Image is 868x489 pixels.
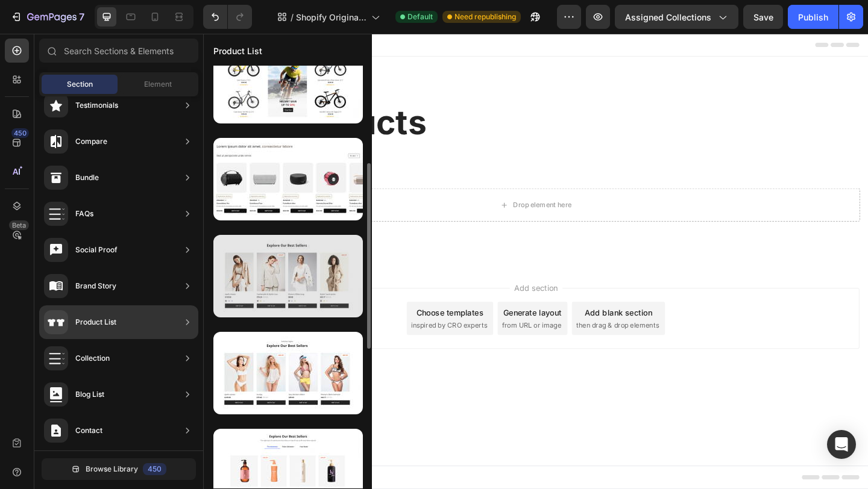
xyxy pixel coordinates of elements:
div: Open Intercom Messenger [827,430,856,459]
span: Browse Library [86,464,138,475]
span: from URL or image [325,312,389,323]
button: Publish [788,5,838,29]
span: Shopify Original Collection Template [296,11,366,23]
h2: Our Products [9,73,714,119]
div: Publish [798,11,828,23]
div: Brand Story [75,280,116,292]
div: Bundle [75,172,99,184]
span: then drag & drop elements [406,312,495,323]
span: Element [144,79,172,90]
div: Beta [9,220,29,230]
div: Blog List [75,388,104,400]
button: 7 [5,5,90,29]
span: Assigned Collections [625,11,711,23]
div: Add blank section [415,297,488,310]
span: Add section [333,270,391,282]
div: 450 [11,128,29,138]
p: 7 [79,10,84,24]
div: FAQs [75,208,93,220]
div: Undo/Redo [203,5,252,29]
iframe: To enrich screen reader interactions, please activate Accessibility in Grammarly extension settings [203,34,868,489]
span: inspired by CRO experts [226,312,309,323]
div: Compare [75,135,107,148]
span: Save [753,12,773,22]
span: / [291,11,294,23]
div: Generate layout [327,297,390,310]
div: Choose templates [232,297,305,310]
div: Drop element here [337,181,401,191]
div: Product List [75,316,116,328]
div: Testimonials [75,99,118,111]
span: Default [407,11,433,22]
div: Contact [75,425,102,437]
span: Need republishing [454,11,516,22]
button: Assigned Collections [615,5,738,29]
div: Collection [75,352,110,364]
div: 450 [143,463,166,475]
button: Browse Library450 [42,458,196,480]
input: Search Sections & Elements [39,39,198,63]
span: Section [67,79,93,90]
button: Save [743,5,783,29]
div: Social Proof [75,244,118,256]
